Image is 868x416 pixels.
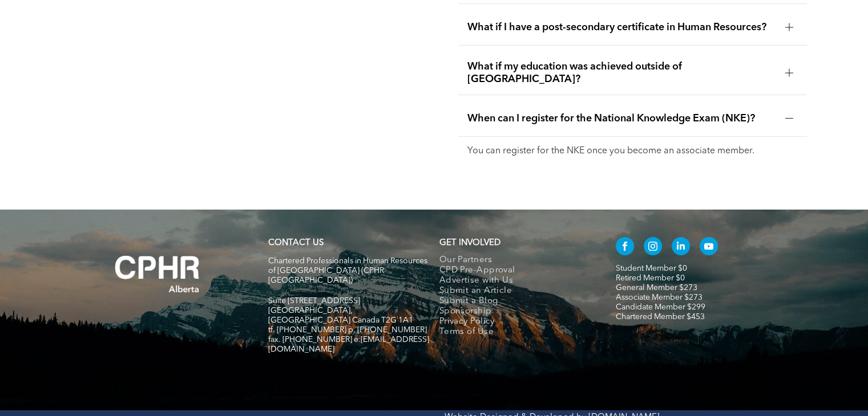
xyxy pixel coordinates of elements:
[92,233,223,316] img: A white background with a few lines on it
[439,296,592,307] a: Submit a Blog
[616,284,697,292] a: General Member $273
[616,237,634,258] a: facebook
[268,326,427,334] span: tf. [PHONE_NUMBER] p. [PHONE_NUMBER]
[268,307,413,324] span: [GEOGRAPHIC_DATA], [GEOGRAPHIC_DATA] Canada T2G 1A1
[672,237,690,258] a: linkedin
[467,112,776,125] span: When can I register for the National Knowledge Exam (NKE)?
[616,303,705,311] a: Candidate Member $299
[439,327,592,337] a: Terms of Use
[467,146,797,157] p: You can register for the NKE once you become an associate member.
[644,237,662,258] a: instagram
[439,239,500,247] span: GET INVOLVED
[268,336,429,353] span: fax. [PHONE_NUMBER] e:[EMAIL_ADDRESS][DOMAIN_NAME]
[268,297,360,305] span: Suite [STREET_ADDRESS]
[616,264,687,272] a: Student Member $0
[616,274,685,282] a: Retired Member $0
[616,313,705,321] a: Chartered Member $453
[268,257,427,284] span: Chartered Professionals in Human Resources of [GEOGRAPHIC_DATA] (CPHR [GEOGRAPHIC_DATA])
[439,276,592,286] a: Advertise with Us
[439,317,592,327] a: Privacy Policy
[616,293,703,301] a: Associate Member $273
[700,237,718,258] a: youtube
[439,286,592,296] a: Submit an Article
[439,266,592,276] a: CPD Pre-Approval
[467,60,776,85] span: What if my education was achieved outside of [GEOGRAPHIC_DATA]?
[439,255,592,266] a: Our Partners
[268,239,324,247] a: CONTACT US
[439,307,592,317] a: Sponsorship
[467,21,776,34] span: What if I have a post-secondary certificate in Human Resources?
